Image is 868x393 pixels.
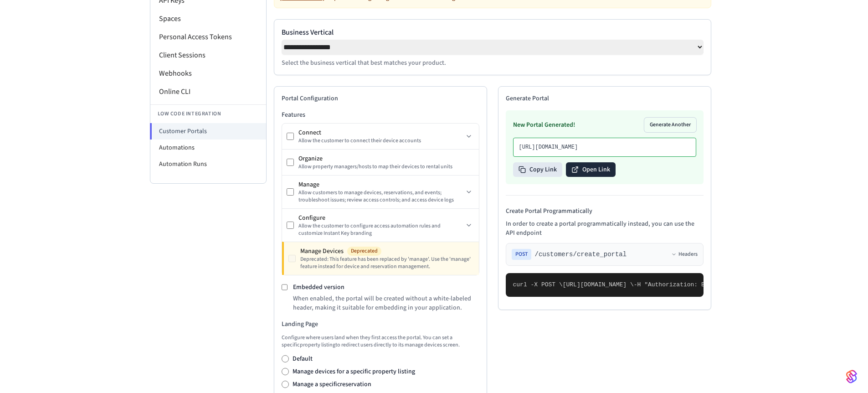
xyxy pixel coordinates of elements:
button: Headers [671,251,698,258]
div: Manage [298,180,463,189]
li: Online CLI [150,83,266,101]
h4: Create Portal Programmatically [506,207,704,216]
p: Select the business vertical that best matches your product. [282,58,704,67]
button: Generate Another [644,118,696,132]
p: When enabled, the portal will be created without a white-labeled header, making it suitable for e... [293,294,479,312]
span: curl -X POST \ [513,281,563,288]
label: Manage a specific reservation [293,380,371,389]
img: SeamLogoGradient.69752ec5.svg [846,369,857,384]
label: Default [293,354,313,363]
div: Manage Devices [300,247,474,256]
span: /customers/create_portal [535,250,627,259]
h3: Landing Page [282,320,479,329]
div: Organize [298,154,474,163]
li: Automations [150,140,266,156]
li: Low Code Integration [150,104,266,123]
button: Copy Link [513,162,562,177]
span: -H "Authorization: Bearer seam_api_key_123456" \ [634,281,804,288]
li: Spaces [150,10,266,28]
h2: Generate Portal [506,94,704,103]
li: Personal Access Tokens [150,28,266,46]
div: Connect [298,128,463,137]
button: Open Link [566,162,616,177]
h2: Portal Configuration [282,94,479,103]
div: Configure [298,213,463,222]
p: Configure where users land when they first access the portal. You can set a specific property lis... [282,334,479,349]
li: Automation Runs [150,156,266,172]
span: POST [512,249,531,260]
div: Allow the customer to connect their device accounts [298,137,463,145]
li: Customer Portals [150,123,266,140]
li: Client Sessions [150,46,266,64]
h3: New Portal Generated! [513,120,575,129]
h3: Features [282,110,479,119]
div: Deprecated: This feature has been replaced by 'manage'. Use the 'manage' feature instead for devi... [300,256,474,270]
label: Manage devices for a specific property listing [293,367,415,376]
span: Deprecated [347,247,381,256]
li: Webhooks [150,64,266,83]
label: Business Vertical [282,27,704,38]
p: In order to create a portal programmatically instead, you can use the API endpoint [506,219,704,238]
label: Embedded version [293,283,344,292]
span: [URL][DOMAIN_NAME] \ [563,281,634,288]
div: Allow property managers/hosts to map their devices to rental units [298,163,474,171]
p: [URL][DOMAIN_NAME] [519,144,690,151]
div: Allow customers to manage devices, reservations, and events; troubleshoot issues; review access c... [298,189,463,204]
div: Allow the customer to configure access automation rules and customize Instant Key branding [298,222,463,237]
